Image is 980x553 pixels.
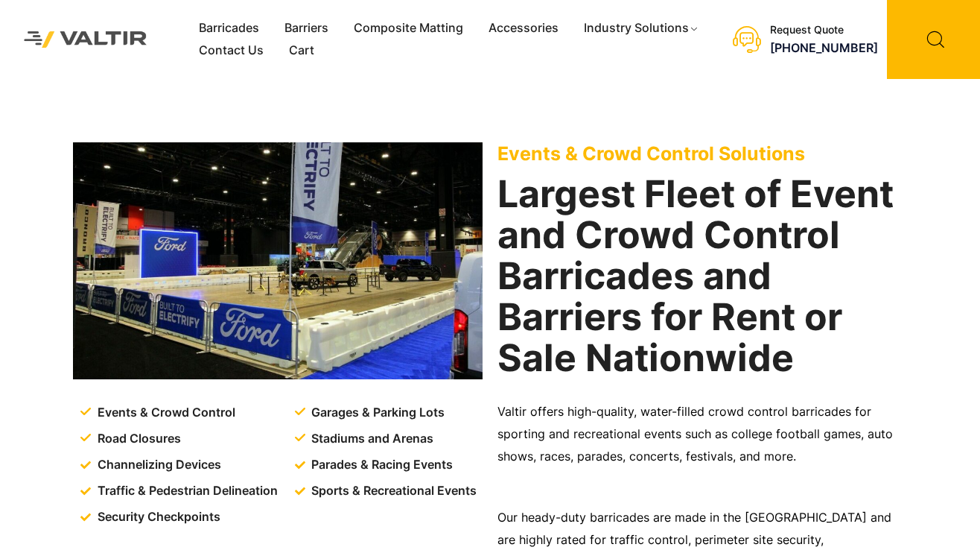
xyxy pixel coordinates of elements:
span: Security Checkpoints [94,506,220,528]
img: Valtir Rentals [11,19,160,61]
span: Road Closures [94,428,181,450]
a: Contact Us [186,39,276,62]
p: Valtir offers high-quality, water-filled crowd control barricades for sporting and recreational e... [497,401,907,468]
span: Garages & Parking Lots [308,402,445,424]
a: Barricades [186,17,272,39]
a: Cart [276,39,327,62]
span: Parades & Racing Events [308,454,453,476]
a: [PHONE_NUMBER] [770,40,878,55]
span: Stadiums and Arenas [308,428,433,450]
span: Events & Crowd Control [94,402,235,424]
h2: Largest Fleet of Event and Crowd Control Barricades and Barriers for Rent or Sale Nationwide [497,174,907,379]
a: Composite Matting [341,17,476,39]
div: Request Quote [770,24,878,37]
a: Barriers [272,17,341,39]
p: Events & Crowd Control Solutions [497,142,907,165]
span: Channelizing Devices [94,454,221,476]
a: Accessories [476,17,571,39]
span: Traffic & Pedestrian Delineation [94,480,278,502]
a: Industry Solutions [571,17,712,39]
span: Sports & Recreational Events [308,480,477,502]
